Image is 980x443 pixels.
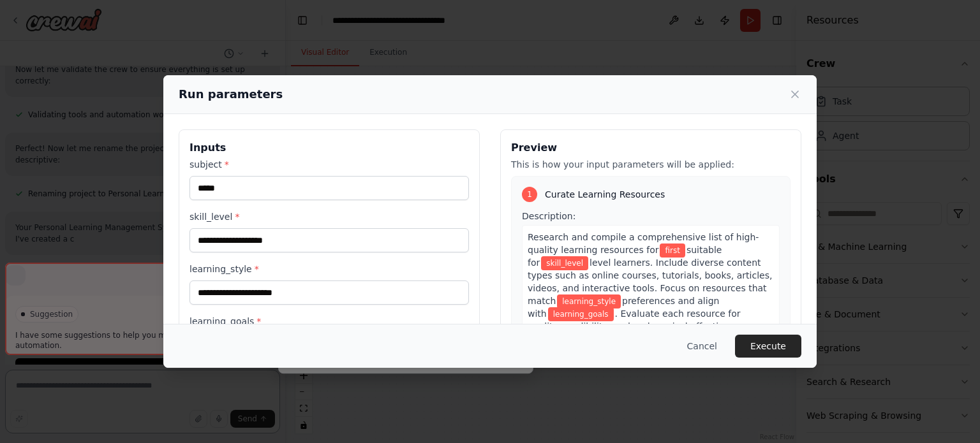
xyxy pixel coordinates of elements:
[189,210,469,223] label: skill_level
[528,296,719,319] span: preferences and align with
[545,188,665,201] span: Curate Learning Resources
[189,158,469,171] label: subject
[522,211,575,221] span: Description:
[541,256,588,270] span: Variable: skill_level
[528,258,772,306] span: level learners. Include diverse content types such as online courses, tutorials, books, articles,...
[189,140,469,156] h3: Inputs
[735,335,801,358] button: Execute
[528,232,759,255] span: Research and compile a comprehensive list of high-quality learning resources for
[557,294,621,309] span: Variable: learning_style
[522,187,537,202] div: 1
[189,315,469,328] label: learning_goals
[677,335,727,358] button: Cancel
[189,263,469,275] label: learning_style
[511,140,791,156] h3: Preview
[528,309,753,331] span: . Evaluate each resource for quality, credibility, and pedagogical effectiveness.
[548,307,614,321] span: Variable: learning_goals
[179,85,283,103] h2: Run parameters
[660,243,685,258] span: Variable: subject
[511,158,791,171] p: This is how your input parameters will be applied:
